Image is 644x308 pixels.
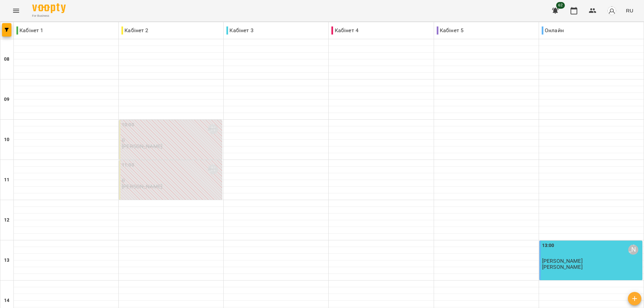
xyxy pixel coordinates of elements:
[542,264,583,270] p: [PERSON_NAME]
[4,217,9,224] h6: 12
[122,143,162,149] p: [PERSON_NAME]
[208,164,218,174] div: Романюк Олена Олександрівна
[623,4,636,17] button: RU
[4,56,9,63] h6: 08
[628,245,638,255] div: Романюк Олена Олександрівна
[4,136,9,143] h6: 10
[122,121,134,129] label: 10:00
[542,258,583,264] span: [PERSON_NAME]
[32,14,66,18] span: For Business
[16,26,43,35] p: Кабінет 1
[542,26,564,35] p: Онлайн
[556,2,565,9] span: 62
[437,26,464,35] p: Кабінет 5
[542,242,554,249] label: 13:00
[628,292,641,305] button: Добавить урок
[122,162,134,169] label: 11:00
[122,178,221,183] p: 0
[208,124,218,134] div: Маража Єгор Віталійович
[8,3,24,19] button: Menu
[331,26,358,35] p: Кабінет 4
[4,176,9,184] h6: 11
[226,26,253,35] p: Кабінет 3
[32,3,66,13] img: Voopty Logo
[122,184,162,189] p: [PERSON_NAME]
[4,257,9,264] h6: 13
[626,7,633,14] span: RU
[122,137,221,143] p: 0
[4,297,9,304] h6: 14
[121,26,148,35] p: Кабінет 2
[4,96,9,103] h6: 09
[607,6,616,15] img: avatar_s.png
